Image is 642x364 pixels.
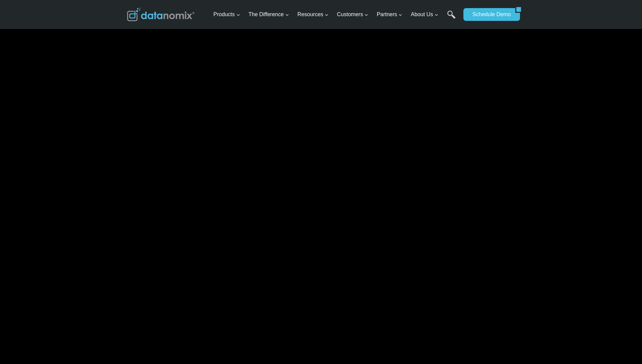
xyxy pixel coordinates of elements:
[463,8,515,21] a: Schedule Demo
[377,10,402,19] span: Partners
[248,10,289,19] span: The Difference
[337,10,368,19] span: Customers
[127,8,194,21] img: Datanomix
[213,10,240,19] span: Products
[298,10,329,19] span: Resources
[211,4,460,26] nav: Primary Navigation
[411,10,438,19] span: About Us
[447,10,456,26] a: Search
